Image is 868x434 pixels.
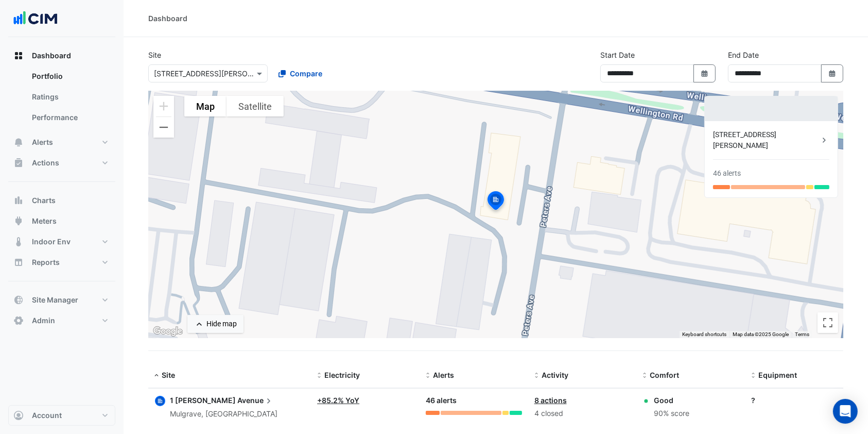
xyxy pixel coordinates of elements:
[170,396,236,405] span: 1 [PERSON_NAME]
[13,216,24,226] app-icon: Meters
[8,132,115,153] button: Alerts
[32,216,57,226] span: Meters
[206,319,237,329] div: Hide map
[24,66,115,87] a: Portfolio
[818,312,838,333] button: Toggle fullscreen view
[32,410,62,421] span: Account
[184,96,227,116] button: Show street map
[272,64,329,82] button: Compare
[484,190,507,214] img: site-pin-selected.svg
[682,331,726,338] button: Keyboard shortcuts
[13,315,24,326] app-icon: Admin
[32,195,56,206] span: Charts
[32,295,78,305] span: Site Manager
[32,237,71,247] span: Indoor Env
[8,153,115,173] button: Actions
[600,49,635,60] label: Start Date
[13,158,24,168] app-icon: Actions
[32,137,53,147] span: Alerts
[32,158,59,168] span: Actions
[534,396,567,405] a: 8 actions
[13,237,24,247] app-icon: Indoor Env
[13,51,24,61] app-icon: Dashboard
[8,310,115,331] button: Admin
[148,49,161,60] label: Site
[13,195,24,206] app-icon: Charts
[795,331,809,337] a: Terms (opens in new tab)
[534,408,631,420] div: 4 closed
[713,129,819,151] div: [STREET_ADDRESS][PERSON_NAME]
[162,371,175,379] span: Site
[828,69,837,78] fa-icon: Select Date
[324,371,360,379] span: Electricity
[153,117,174,138] button: Zoom out
[8,190,115,211] button: Charts
[237,395,274,406] span: Avenue
[32,257,60,268] span: Reports
[650,371,679,379] span: Comfort
[148,13,187,24] div: Dashboard
[151,325,185,338] a: Open this area in Google Maps (opens a new window)
[187,315,244,333] button: Hide map
[153,96,174,116] button: Zoom in
[728,49,759,60] label: End Date
[24,107,115,128] a: Performance
[8,290,115,310] button: Site Manager
[13,137,24,147] app-icon: Alerts
[654,395,689,406] div: Good
[8,231,115,252] button: Indoor Env
[13,257,24,268] app-icon: Reports
[13,295,24,305] app-icon: Site Manager
[433,371,454,379] span: Alerts
[317,396,359,405] a: +85.2% YoY
[290,68,322,79] span: Compare
[8,211,115,231] button: Meters
[751,395,847,406] div: ?
[151,325,185,338] img: Google
[700,69,709,78] fa-icon: Select Date
[426,395,522,407] div: 46 alerts
[8,252,115,273] button: Reports
[733,331,789,337] span: Map data ©2025 Google
[32,51,71,61] span: Dashboard
[542,371,568,379] span: Activity
[32,315,55,326] span: Admin
[8,45,115,66] button: Dashboard
[8,66,115,132] div: Dashboard
[170,408,277,420] div: Mulgrave, [GEOGRAPHIC_DATA]
[713,168,741,179] div: 46 alerts
[758,371,797,379] span: Equipment
[833,399,858,424] div: Open Intercom Messenger
[8,405,115,426] button: Account
[654,408,689,420] div: 90% score
[227,96,284,116] button: Show satellite imagery
[24,87,115,107] a: Ratings
[12,8,59,29] img: Company Logo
